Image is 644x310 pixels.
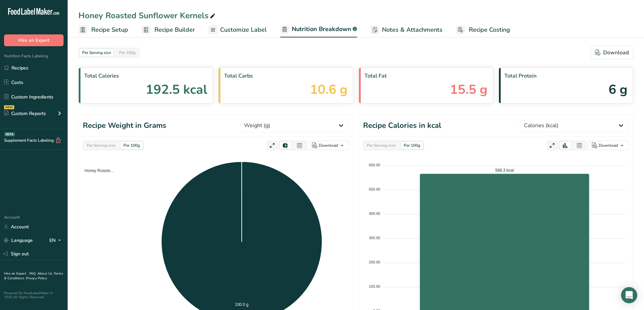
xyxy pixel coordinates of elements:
[371,22,443,37] a: Notes & Attachments
[292,25,351,34] span: Nutrition Breakdown
[146,80,207,99] span: 192.5 kcal
[78,22,128,37] a: Recipe Setup
[116,49,138,56] div: Per 100g
[29,271,38,276] a: FAQ .
[142,22,195,37] a: Recipe Builder
[79,49,114,56] div: Per Serving size
[310,80,348,99] span: 10.6 g
[319,142,338,148] div: Download
[595,49,629,57] div: Download
[4,291,64,299] div: Powered By FoodLabelMaker © 2025 All Rights Reserved
[4,271,63,281] a: Terms & Conditions .
[4,110,46,117] div: Custom Reports
[504,72,627,80] span: Total Protein
[369,163,380,167] tspan: 600.00
[38,271,54,276] a: About Us .
[599,142,618,148] div: Download
[382,25,443,34] span: Notes & Attachments
[609,80,627,99] span: 6 g
[121,142,143,149] div: Per 100g
[621,287,637,303] div: Open Intercom Messenger
[363,120,441,131] h1: Recipe Calories in kcal
[364,72,487,80] span: Total Fat
[209,22,267,37] a: Customize Label
[450,80,487,99] span: 15.5 g
[4,105,14,109] div: NEW
[224,72,347,80] span: Total Carbs
[369,212,380,216] tspan: 400.00
[280,22,357,38] a: Nutrition Breakdown
[83,120,166,131] h1: Recipe Weight in Grams
[369,260,380,264] tspan: 200.00
[364,142,398,149] div: Per Serving size
[369,284,380,288] tspan: 100.00
[91,25,128,34] span: Recipe Setup
[4,34,64,46] button: Hire an Expert
[4,234,33,246] a: Language
[78,9,217,22] div: Honey Roasted Sunflower Kernels
[26,276,47,281] a: Privacy Policy
[154,25,195,34] span: Recipe Builder
[4,132,15,136] div: BETA
[79,168,114,173] span: Honey Roaste...
[591,46,633,59] button: Download
[308,141,349,150] button: Download
[84,72,207,80] span: Total Calories
[369,236,380,240] tspan: 300.00
[469,25,510,34] span: Recipe Costing
[84,142,118,149] div: Per Serving size
[456,22,510,37] a: Recipe Costing
[220,25,267,34] span: Customize Label
[588,141,629,150] button: Download
[401,142,423,149] div: Per 100g
[4,271,28,276] a: Hire an Expert .
[369,187,380,191] tspan: 500.00
[49,236,64,245] div: EN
